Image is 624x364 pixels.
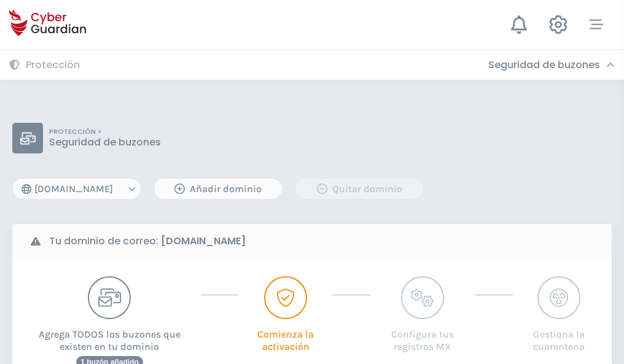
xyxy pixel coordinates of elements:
[305,182,414,196] div: Quitar dominio
[295,178,424,199] button: Quitar dominio
[251,276,320,353] button: Comienza la activación
[31,319,189,353] p: Agrega TODOS los buzones que existen en tu dominio
[383,276,462,353] button: Configura tus registros MX
[163,182,273,196] div: Añadir dominio
[49,128,161,136] p: PROTECCIÓN >
[161,234,246,248] strong: [DOMAIN_NAME]
[154,178,283,199] button: Añadir dominio
[525,276,593,353] button: Gestiona la cuarentena
[383,319,462,353] p: Configura tus registros MX
[49,234,246,249] b: Tu dominio de correo:
[525,319,593,353] p: Gestiona la cuarentena
[488,59,615,71] div: Seguridad de buzones
[49,136,161,149] p: Seguridad de buzones
[26,59,80,71] h3: Protección
[251,319,320,353] p: Comienza la activación
[488,59,600,71] h3: Seguridad de buzones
